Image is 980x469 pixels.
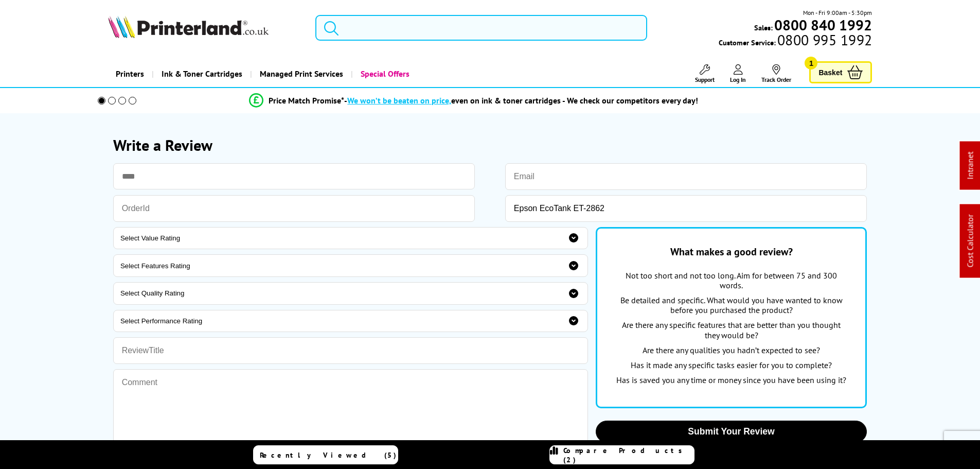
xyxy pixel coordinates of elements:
img: Printerland Logo [108,15,269,38]
a: Intranet [965,152,975,180]
span: We won’t be beaten on price, [347,95,451,106]
li: modal_Promise [84,92,864,110]
button: Submit Your Review [596,421,867,443]
span: Log In [730,76,746,83]
input: Email [505,163,867,190]
span: Support [695,76,715,83]
h1: Write a Review [113,135,867,155]
span: Mon - Fri 9:00am - 5:30pm [803,8,872,18]
div: What makes a good review? [614,245,849,258]
a: Compare Products (2) [549,445,694,464]
span: 0800 995 1992 [776,35,872,45]
a: Basket 1 [809,61,872,83]
span: Ink & Toner Cartridges [162,61,242,87]
span: Compare Products (2) [563,446,694,464]
a: Support [695,64,715,83]
input: OrderId [113,195,475,222]
a: Managed Print Services [250,61,351,87]
p: Are there any qualities you hadn’t expected to see? [614,345,849,355]
span: Recently Viewed (5) [260,450,397,460]
b: 0800 840 1992 [774,15,872,34]
a: Ink & Toner Cartridges [152,61,250,87]
span: 1 [805,57,817,70]
span: Customer Service: [719,35,872,47]
p: Be detailed and specific. What would you have wanted to know before you purchased the product? [614,296,849,315]
div: - even on ink & toner cartridges - We check our competitors every day! [344,95,698,106]
span: Basket [818,65,842,79]
span: Submit Your Review [688,426,774,437]
a: 0800 840 1992 [773,20,872,30]
input: ProductName [505,195,867,222]
a: Recently Viewed (5) [253,445,398,464]
a: Special Offers [351,61,417,87]
a: Printerland Logo [108,15,303,40]
p: Not too short and not too long. Aim for between 75 and 300 words. [614,271,849,290]
a: Track Order [761,64,791,83]
a: Cost Calculator [965,215,975,268]
a: Log In [730,64,746,83]
a: Printers [108,61,152,87]
span: Price Match Promise* [269,95,344,106]
span: Sales: [754,23,773,32]
p: Has it made any specific tasks easier for you to complete? [614,360,849,370]
p: Are there any specific features that are better than you thought they would be? [614,320,849,340]
input: ReviewTitle [113,337,588,364]
p: Has is saved you any time or money since you have been using it? [614,375,849,385]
